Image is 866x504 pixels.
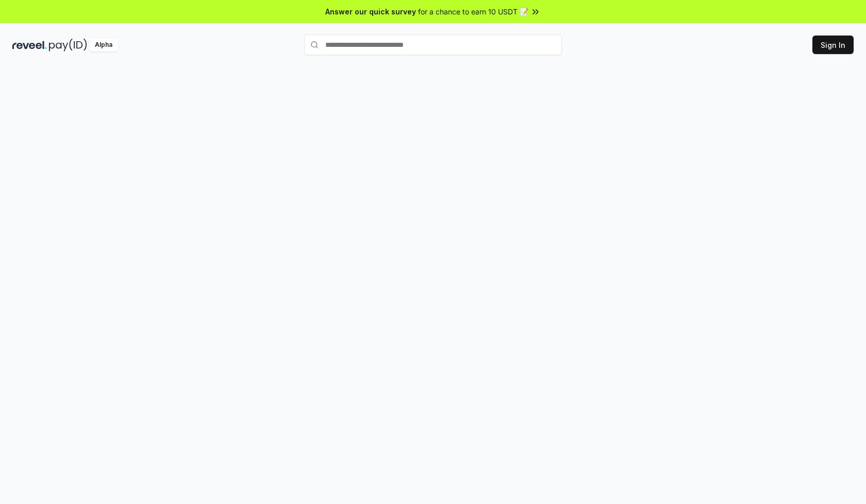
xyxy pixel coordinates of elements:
[325,6,416,17] span: Answer our quick survey
[812,36,854,54] button: Sign In
[12,39,47,51] img: reveel_dark
[418,6,528,17] span: for a chance to earn 10 USDT 📝
[89,39,118,51] div: Alpha
[49,39,87,51] img: pay_id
